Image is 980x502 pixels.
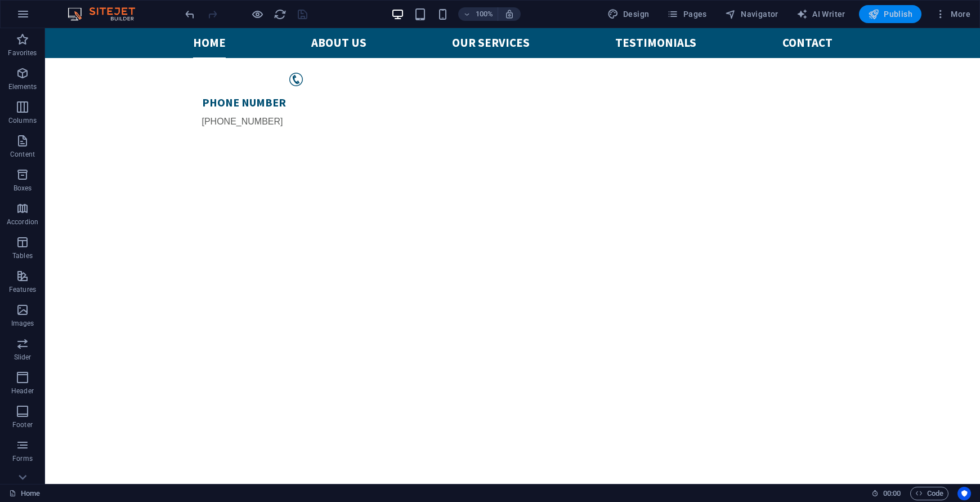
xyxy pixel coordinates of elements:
[274,8,287,21] i: Reload page
[871,487,901,500] h6: Session time
[14,184,32,193] p: Boxes
[12,420,33,429] p: Footer
[184,8,196,21] i: Undo: Change HTML (Ctrl+Z)
[11,319,34,328] p: Images
[957,487,971,500] button: Usercentrics
[796,8,845,20] span: AI Writer
[915,487,943,500] span: Code
[930,5,975,23] button: More
[607,8,650,20] span: Design
[11,387,34,396] p: Header
[183,7,196,21] button: undo
[14,353,32,362] p: Slider
[9,285,36,294] p: Features
[663,5,711,23] button: Pages
[603,5,654,23] div: Design (Ctrl+Alt+Y)
[273,7,287,21] button: reload
[475,7,493,21] h6: 100%
[792,5,850,23] button: AI Writer
[8,116,37,125] p: Columns
[458,7,498,21] button: 100%
[935,8,970,20] span: More
[9,487,40,500] a: Click to cancel selection. Double-click to open Pages
[65,7,149,21] img: Editor Logo
[12,454,33,463] p: Forms
[721,5,783,23] button: Navigator
[891,489,893,497] span: :
[504,9,514,19] i: On resize automatically adjust zoom level to fit chosen device.
[8,48,37,57] p: Favorites
[12,251,33,260] p: Tables
[859,5,921,23] button: Publish
[725,8,778,20] span: Navigator
[667,8,706,20] span: Pages
[8,82,37,91] p: Elements
[910,487,948,500] button: Code
[603,5,654,23] button: Design
[7,217,38,226] p: Accordion
[883,487,901,500] span: 00 00
[10,150,35,159] p: Content
[868,8,912,20] span: Publish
